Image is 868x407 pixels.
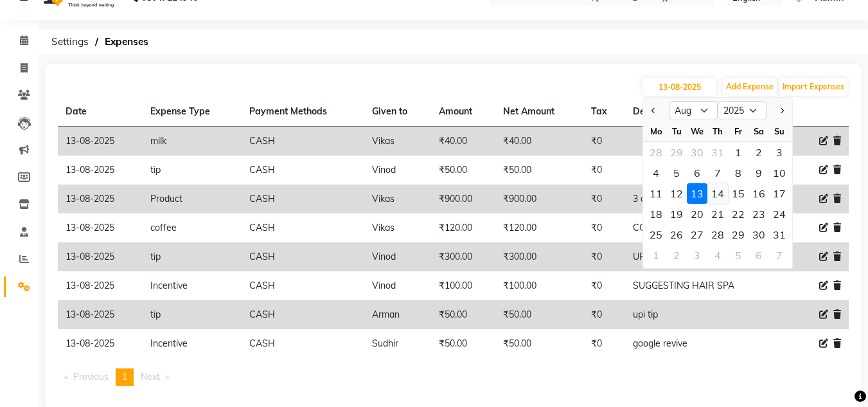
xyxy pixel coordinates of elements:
div: 17 [769,183,790,204]
span: Expenses [98,30,155,53]
div: Wednesday, August 6, 2025 [687,163,707,183]
td: milk [143,127,242,156]
div: 28 [646,142,666,163]
td: Vikas [364,127,431,156]
div: Sunday, August 24, 2025 [769,204,790,224]
th: Tax [583,97,625,127]
div: Friday, September 5, 2025 [728,245,748,266]
td: ₹100.00 [495,271,583,300]
td: ₹0 [583,156,625,185]
td: 13-08-2025 [58,300,143,329]
td: ₹300.00 [495,242,583,271]
th: Amount [431,97,495,127]
div: 6 [687,163,707,183]
div: Wednesday, September 3, 2025 [687,245,707,266]
td: CASH [242,185,364,213]
td: ₹0 [583,185,625,213]
div: 2 [748,142,769,163]
div: 24 [769,204,790,224]
td: ₹0 [583,242,625,271]
button: Import Expenses [779,78,847,96]
td: ₹50.00 [495,156,583,185]
div: Monday, September 1, 2025 [646,245,666,266]
div: Saturday, August 30, 2025 [748,224,769,245]
div: 16 [748,183,769,204]
div: Monday, August 11, 2025 [646,183,666,204]
td: ₹50.00 [431,329,495,358]
td: ₹120.00 [431,213,495,242]
div: 23 [748,204,769,224]
td: ₹0 [583,329,625,358]
div: 3 [687,245,707,266]
th: Net Amount [495,97,583,127]
div: Wednesday, August 27, 2025 [687,224,707,245]
td: ₹100.00 [431,271,495,300]
div: 27 [687,224,707,245]
div: 15 [728,183,748,204]
div: Sa [748,121,769,141]
td: ₹900.00 [431,185,495,213]
div: 1 [646,245,666,266]
td: CASH [242,300,364,329]
div: 20 [687,204,707,224]
td: ₹0 [583,300,625,329]
div: Thursday, August 14, 2025 [707,183,728,204]
div: 5 [728,245,748,266]
div: Wednesday, August 13, 2025 [687,183,707,204]
td: CASH [242,156,364,185]
td: Vikas [364,213,431,242]
th: Expense Type [143,97,242,127]
div: Monday, July 28, 2025 [646,142,666,163]
div: Wednesday, August 20, 2025 [687,204,707,224]
td: ₹50.00 [431,300,495,329]
td: Incentive [143,329,242,358]
th: Given to [364,97,431,127]
div: 31 [769,224,790,245]
td: upi tip [625,300,779,329]
div: Thursday, August 21, 2025 [707,204,728,224]
td: ₹50.00 [431,156,495,185]
td: UPI TIP [625,242,779,271]
div: 29 [666,142,687,163]
div: 14 [707,183,728,204]
td: 13-08-2025 [58,242,143,271]
div: 28 [707,224,728,245]
div: Monday, August 18, 2025 [646,204,666,224]
td: tip [143,300,242,329]
span: Next [141,371,160,383]
div: Sunday, August 10, 2025 [769,163,790,183]
td: coffee [143,213,242,242]
div: 29 [728,224,748,245]
td: Vinod [364,156,431,185]
td: google revive [625,329,779,358]
div: Su [769,121,790,141]
div: 12 [666,183,687,204]
td: COFFEE [625,213,779,242]
select: Select month [669,101,718,120]
div: 2 [666,245,687,266]
td: 13-08-2025 [58,156,143,185]
td: Vinod [364,242,431,271]
td: CASH [242,213,364,242]
span: Settings [45,30,95,53]
div: 25 [646,224,666,245]
div: Saturday, September 6, 2025 [748,245,769,266]
div: 10 [769,163,790,183]
div: Wednesday, July 30, 2025 [687,142,707,163]
td: Sudhir [364,329,431,358]
div: Friday, August 29, 2025 [728,224,748,245]
div: Th [707,121,728,141]
div: 13 [687,183,707,204]
div: Monday, August 25, 2025 [646,224,666,245]
div: Tuesday, July 29, 2025 [666,142,687,163]
div: 22 [728,204,748,224]
div: Monday, August 4, 2025 [646,163,666,183]
td: Arman [364,300,431,329]
div: 18 [646,204,666,224]
div: 3 [769,142,790,163]
nav: Pagination [58,368,849,386]
td: SUGGESTING HAIR SPA [625,271,779,300]
td: ₹900.00 [495,185,583,213]
div: Saturday, August 16, 2025 [748,183,769,204]
div: Tuesday, September 2, 2025 [666,245,687,266]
